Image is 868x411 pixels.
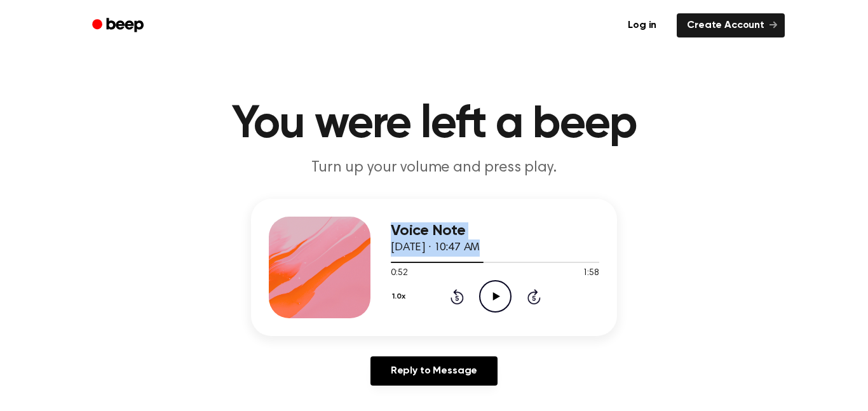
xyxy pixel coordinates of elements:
[583,267,599,280] span: 1:58
[391,286,410,307] button: 1.0x
[677,13,785,37] a: Create Account
[391,267,407,280] span: 0:52
[391,242,480,253] span: [DATE] · 10:47 AM
[190,158,678,179] p: Turn up your volume and press play.
[109,102,759,147] h1: You were left a beep
[615,11,669,40] a: Log in
[370,356,498,386] a: Reply to Message
[391,222,599,239] h3: Voice Note
[83,13,155,38] a: Beep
